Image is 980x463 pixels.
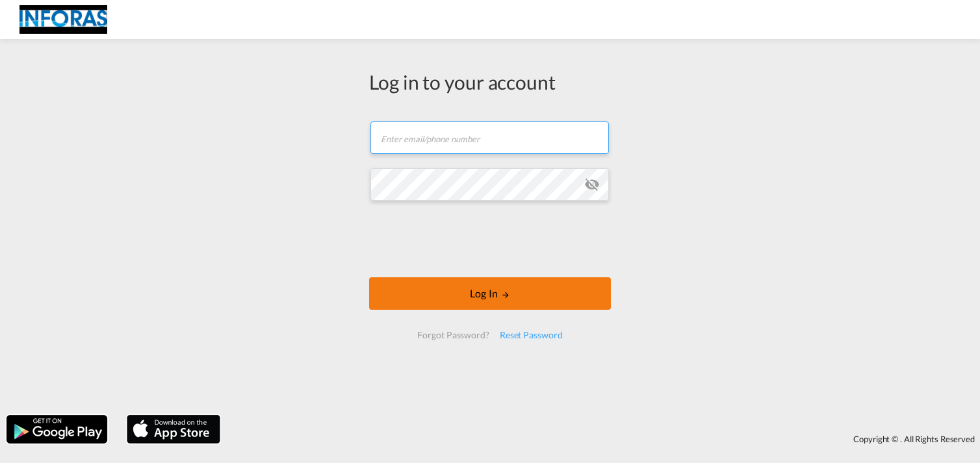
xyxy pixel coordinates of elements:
[5,414,109,445] img: google.png
[584,177,600,192] md-icon: icon-eye-off
[495,323,568,347] div: Reset Password
[369,277,611,310] button: LOGIN
[412,323,494,347] div: Forgot Password?
[370,121,609,154] input: Enter email/phone number
[125,414,222,445] img: apple.png
[369,68,611,95] div: Log in to your account
[391,214,589,264] iframe: reCAPTCHA
[19,5,107,34] img: eff75c7098ee11eeb65dd1c63e392380.jpg
[227,428,980,450] div: Copyright © . All Rights Reserved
